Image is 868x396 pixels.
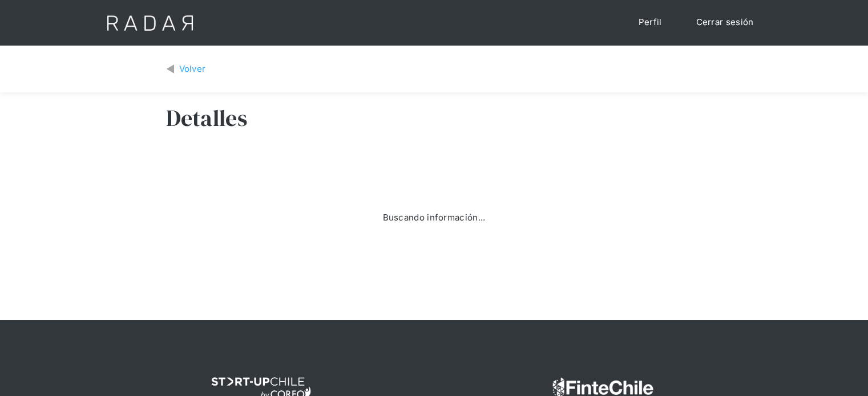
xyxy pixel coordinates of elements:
[627,11,673,34] a: Perfil
[179,63,206,76] div: Volver
[383,211,486,224] div: Buscando información...
[166,63,206,76] a: Volver
[166,104,247,132] h3: Detalles
[685,11,765,34] a: Cerrar sesión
